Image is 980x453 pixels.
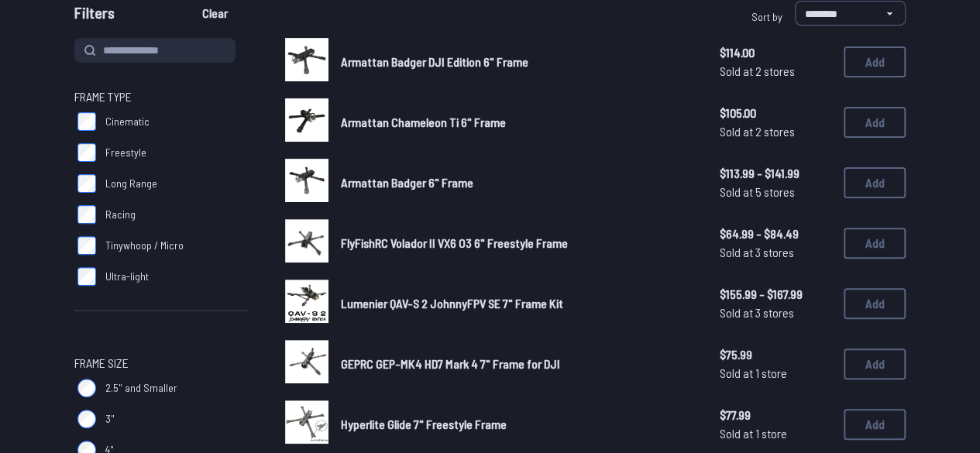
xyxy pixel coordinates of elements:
span: Sold at 2 stores [720,62,831,81]
span: 2.5" and Smaller [105,380,177,396]
input: Long Range [77,174,96,193]
span: Lumenier QAV-S 2 JohnnyFPV SE 7" Frame Kit [341,296,563,311]
a: Armattan Badger DJI Edition 6" Frame [341,53,695,71]
span: $114.00 [720,43,831,62]
input: 3" [77,410,96,428]
span: Armattan Chameleon Ti 6" Frame [341,115,506,129]
span: Sold at 3 stores [720,243,831,262]
span: Frame Size [74,354,129,372]
img: image [285,98,328,142]
span: Frame Type [74,88,132,106]
img: image [285,159,328,202]
input: Cinematic [77,112,96,131]
span: FlyFishRC Volador II VX6 O3 6" Freestyle Frame [341,235,568,250]
button: Add [844,409,906,440]
input: Tinywhoop / Micro [77,236,96,255]
span: Long Range [105,176,157,191]
span: $77.99 [720,406,831,424]
span: Sold at 1 store [720,364,831,383]
a: image [285,340,328,388]
input: Racing [77,205,96,224]
a: image [285,280,328,328]
select: Sort by [795,1,906,26]
input: 2.5" and Smaller [77,379,96,397]
span: Hyperlite Glide 7" Freestyle Frame [341,417,507,431]
button: Clear [189,1,241,26]
img: image [285,400,328,444]
span: 3" [105,411,115,427]
a: Lumenier QAV-S 2 JohnnyFPV SE 7" Frame Kit [341,294,695,313]
img: image [285,280,328,323]
span: Ultra-light [105,269,149,284]
span: Armattan Badger DJI Edition 6" Frame [341,54,528,69]
span: $113.99 - $141.99 [720,164,831,183]
a: Armattan Chameleon Ti 6" Frame [341,113,695,132]
button: Add [844,46,906,77]
span: Sort by [751,10,782,23]
a: GEPRC GEP-MK4 HD7 Mark 4 7" Frame for DJI [341,355,695,373]
span: GEPRC GEP-MK4 HD7 Mark 4 7" Frame for DJI [341,356,560,371]
span: $64.99 - $84.49 [720,225,831,243]
a: image [285,98,328,146]
button: Add [844,228,906,259]
a: image [285,38,328,86]
button: Add [844,288,906,319]
a: Hyperlite Glide 7" Freestyle Frame [341,415,695,434]
input: Freestyle [77,143,96,162]
button: Add [844,107,906,138]
span: Armattan Badger 6" Frame [341,175,473,190]
span: Cinematic [105,114,150,129]
a: image [285,400,328,448]
span: Filters [74,1,115,32]
a: Armattan Badger 6" Frame [341,173,695,192]
span: Sold at 1 store [720,424,831,443]
a: image [285,219,328,267]
button: Add [844,348,906,379]
a: FlyFishRC Volador II VX6 O3 6" Freestyle Frame [341,234,695,252]
span: Sold at 5 stores [720,183,831,201]
span: Tinywhoop / Micro [105,238,184,253]
span: $105.00 [720,104,831,122]
span: $75.99 [720,345,831,364]
span: $155.99 - $167.99 [720,285,831,304]
img: image [285,219,328,263]
input: Ultra-light [77,267,96,286]
span: Racing [105,207,136,222]
img: image [285,340,328,383]
button: Add [844,167,906,198]
span: Freestyle [105,145,146,160]
a: image [285,159,328,207]
span: Sold at 2 stores [720,122,831,141]
img: image [285,38,328,81]
span: Sold at 3 stores [720,304,831,322]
